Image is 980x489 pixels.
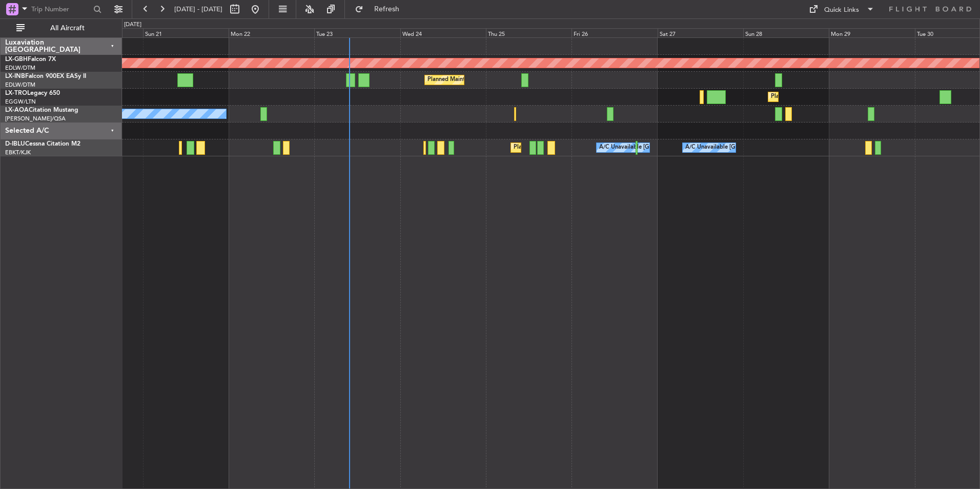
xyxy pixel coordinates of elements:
[5,98,36,106] a: EGGW/LTN
[5,107,78,113] a: LX-AOACitation Mustang
[5,64,35,72] a: EDLW/DTM
[571,28,657,37] div: Fri 26
[771,89,932,105] div: Planned Maint [GEOGRAPHIC_DATA] ([GEOGRAPHIC_DATA])
[743,28,829,37] div: Sun 28
[5,90,27,96] span: LX-TRO
[427,72,589,88] div: Planned Maint [GEOGRAPHIC_DATA] ([GEOGRAPHIC_DATA])
[5,56,28,63] span: LX-GBH
[365,6,409,13] span: Refresh
[804,1,880,17] button: Quick Links
[5,73,25,79] span: LX-INB
[658,28,743,37] div: Sat 27
[5,141,80,147] a: D-IBLUCessna Citation M2
[599,140,790,155] div: A/C Unavailable [GEOGRAPHIC_DATA] ([GEOGRAPHIC_DATA] National)
[5,149,31,156] a: EBKT/KJK
[143,28,229,37] div: Sun 21
[350,1,412,17] button: Refresh
[5,73,86,79] a: LX-INBFalcon 900EX EASy II
[124,21,141,29] div: [DATE]
[5,107,29,113] span: LX-AOA
[685,140,849,155] div: A/C Unavailable [GEOGRAPHIC_DATA]-[GEOGRAPHIC_DATA]
[824,5,859,15] div: Quick Links
[5,81,35,89] a: EDLW/DTM
[5,56,56,63] a: LX-GBHFalcon 7X
[11,20,111,36] button: All Aircraft
[514,140,628,155] div: Planned Maint Nice ([GEOGRAPHIC_DATA])
[31,2,90,17] input: Trip Number
[27,25,108,32] span: All Aircraft
[174,5,222,14] span: [DATE] - [DATE]
[400,28,486,37] div: Wed 24
[314,28,400,37] div: Tue 23
[5,90,60,96] a: LX-TROLegacy 650
[486,28,571,37] div: Thu 25
[229,28,314,37] div: Mon 22
[5,141,25,147] span: D-IBLU
[829,28,914,37] div: Mon 29
[5,115,66,123] a: [PERSON_NAME]/QSA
